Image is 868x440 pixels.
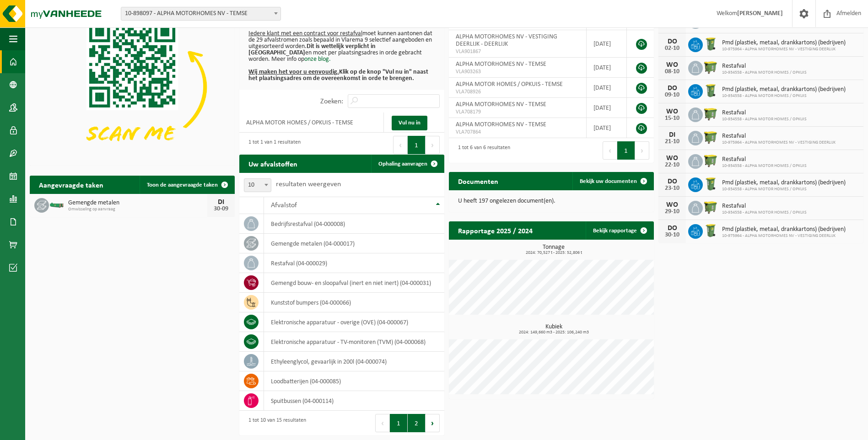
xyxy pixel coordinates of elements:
img: WB-1100-HPE-GN-50 [703,59,718,75]
p: U heeft 197 ongelezen document(en). [458,198,645,204]
button: Next [426,414,440,432]
span: VLA903263 [456,68,579,75]
h3: Tonnage [453,244,654,255]
span: 10-934558 - ALPHA MOTOR HOMES / OPKUIS [722,70,807,75]
strong: [PERSON_NAME] [737,10,783,17]
span: 10-975964 - ALPHA MOTORHOMES NV - VESTIGING DEERLIJK [722,233,846,239]
td: spuitbussen (04-000114) [264,391,444,411]
span: Restafval [722,156,807,163]
u: Iedere klant met een contract voor restafval [248,30,362,37]
td: ethyleenglycol, gevaarlijk in 200l (04-000074) [264,352,444,371]
b: Klik op de knop "Vul nu in" naast het plaatsingsadres om de overeenkomst in orde te brengen. [248,69,428,82]
div: WO [663,201,681,209]
span: Toon de aangevraagde taken [147,182,218,188]
span: 10-975964 - ALPHA MOTORHOMES NV - VESTIGING DEERLIJK [722,140,836,145]
span: VLA707864 [456,129,579,136]
b: Dit is wettelijk verplicht in [GEOGRAPHIC_DATA] [248,43,376,56]
div: DI [663,131,681,139]
a: Bekijk uw documenten [572,172,653,190]
td: ALPHA MOTOR HOMES / OPKUIS - TEMSE [239,113,384,133]
h3: Kubiek [453,324,654,335]
td: gemengde metalen (04-000017) [264,234,444,253]
a: Bekijk rapportage [586,221,653,240]
img: WB-0240-HPE-GN-50 [703,36,718,52]
div: 1 tot 10 van 15 resultaten [244,413,306,433]
div: 22-10 [663,162,681,168]
a: onze blog. [304,56,331,63]
div: WO [663,108,681,115]
img: WB-0240-HPE-GN-50 [703,176,718,192]
span: ALPHA MOTORHOMES NV - TEMSE [456,121,546,128]
span: Restafval [722,203,807,210]
div: 15-10 [663,115,681,122]
div: 30-10 [663,232,681,238]
img: WB-1100-HPE-GN-50 [703,153,718,168]
div: 09-10 [663,92,681,98]
span: 10-934558 - ALPHA MOTOR HOMES / OPKUIS [722,93,846,99]
span: Pmd (plastiek, metaal, drankkartons) (bedrijven) [722,39,846,47]
div: DO [663,85,681,92]
div: 08-10 [663,69,681,75]
span: VLA708926 [456,88,579,96]
img: Download de VHEPlus App [30,10,235,164]
div: 29-10 [663,209,681,215]
span: 2024: 149,660 m3 - 2025: 106,240 m3 [453,330,654,335]
h2: Rapportage 2025 / 2024 [449,221,542,239]
img: WB-0240-HPE-GN-50 [703,83,718,98]
button: Previous [393,136,408,154]
span: Restafval [722,63,807,70]
td: [DATE] [587,118,627,138]
td: [DATE] [587,58,627,78]
span: ALPHA MOTORHOMES NV - TEMSE [456,61,546,68]
td: restafval (04-000029) [264,253,444,273]
span: 10-898097 - ALPHA MOTORHOMES NV - TEMSE [121,7,280,20]
span: Pmd (plastiek, metaal, drankkartons) (bedrijven) [722,86,846,93]
td: elektronische apparatuur - overige (OVE) (04-000067) [264,312,444,332]
div: DO [663,38,681,45]
span: 10-934558 - ALPHA MOTOR HOMES / OPKUIS [722,210,807,215]
div: DI [212,199,230,206]
div: DO [663,178,681,185]
span: 10-898097 - ALPHA MOTORHOMES NV - TEMSE [121,7,281,21]
h2: Documenten [449,172,507,190]
span: 10-975964 - ALPHA MOTORHOMES NV - VESTIGING DEERLIJK [722,47,846,52]
div: DO [663,225,681,232]
label: Zoeken: [320,98,343,105]
div: 02-10 [663,45,681,52]
span: Pmd (plastiek, metaal, drankkartons) (bedrijven) [722,226,846,233]
button: Previous [375,414,390,432]
img: WB-0240-HPE-GN-50 [703,223,718,238]
button: Previous [603,141,617,160]
span: Ophaling aanvragen [378,161,427,167]
button: 2 [408,414,426,432]
a: Ophaling aanvragen [371,155,443,173]
span: Restafval [722,109,807,117]
div: WO [663,155,681,162]
a: Toon de aangevraagde taken [140,176,234,194]
td: elektronische apparatuur - TV-monitoren (TVM) (04-000068) [264,332,444,352]
span: 10 [244,179,271,192]
span: Pmd (plastiek, metaal, drankkartons) (bedrijven) [722,179,846,187]
span: 10-934558 - ALPHA MOTOR HOMES / OPKUIS [722,187,846,192]
div: 1 tot 1 van 1 resultaten [244,135,301,155]
a: Vul nu in [392,116,427,130]
span: Restafval [722,133,836,140]
button: 1 [617,141,635,160]
span: VLA901867 [456,48,579,55]
u: Wij maken het voor u eenvoudig. [248,69,339,75]
span: 10-934558 - ALPHA MOTOR HOMES / OPKUIS [722,117,807,122]
td: loodbatterijen (04-000085) [264,371,444,391]
button: Next [426,136,440,154]
td: [DATE] [587,78,627,98]
td: bedrijfsrestafval (04-000008) [264,214,444,234]
div: 23-10 [663,185,681,192]
img: WB-1100-HPE-GN-50 [703,106,718,122]
span: Afvalstof [271,202,297,209]
div: WO [663,61,681,69]
h2: Uw afvalstoffen [239,155,307,172]
p: moet kunnen aantonen dat de 29 afvalstromen zoals bepaald in Vlarema 9 selectief aangeboden en ui... [248,18,435,82]
span: Gemengde metalen [68,199,207,207]
button: 1 [390,414,408,432]
div: 21-10 [663,139,681,145]
span: Bekijk uw documenten [580,178,637,184]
